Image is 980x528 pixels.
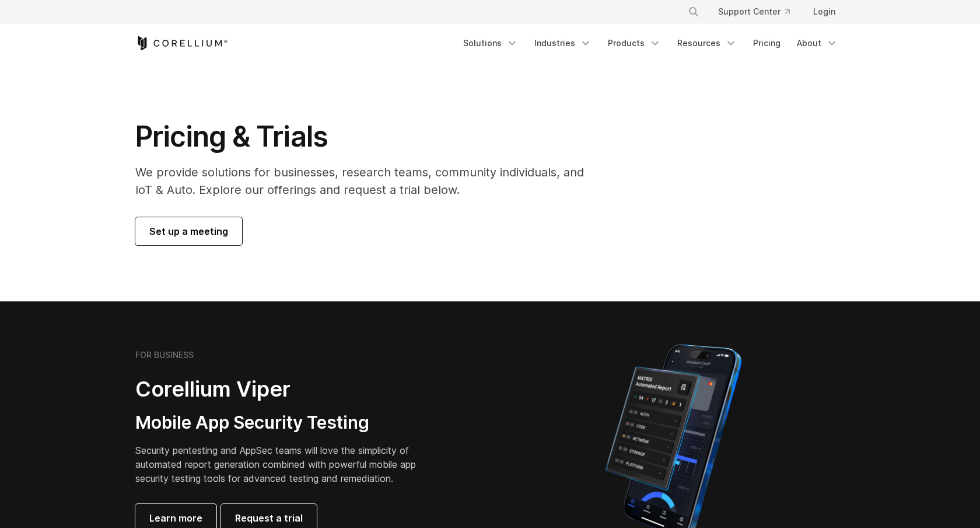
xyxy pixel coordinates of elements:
a: Support Center [709,1,799,22]
a: Pricing [746,33,787,54]
h6: FOR BUSINESS [135,350,194,360]
div: Navigation Menu [456,33,845,54]
p: We provide solutions for businesses, research teams, community individuals, and IoT & Auto. Explo... [135,164,600,199]
a: Industries [527,33,598,54]
a: Resources [670,33,744,54]
div: Navigation Menu [674,1,845,22]
button: Search [683,1,704,22]
a: Products [601,33,668,54]
h3: Mobile App Security Testing [135,412,434,434]
span: Request a trial [235,511,303,525]
a: Solutions [456,33,525,54]
span: Learn more [149,511,202,525]
span: Set up a meeting [149,224,228,238]
a: Corellium Home [135,36,228,50]
p: Security pentesting and AppSec teams will love the simplicity of automated report generation comb... [135,443,434,485]
h2: Corellium Viper [135,376,434,402]
h1: Pricing & Trials [135,119,600,154]
a: Set up a meeting [135,217,242,245]
a: About [790,33,845,54]
a: Login [804,1,845,22]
